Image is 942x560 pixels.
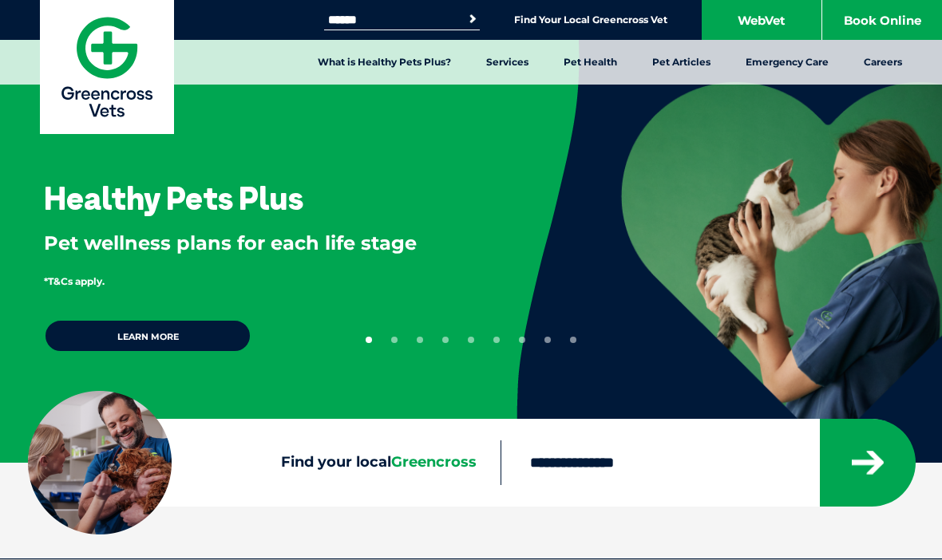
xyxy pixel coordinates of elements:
[514,14,667,26] a: Find Your Local Greencross Vet
[442,337,449,343] button: 4 of 9
[544,337,551,343] button: 8 of 9
[728,40,846,85] a: Emergency Care
[417,337,423,343] button: 3 of 9
[44,182,303,214] h3: Healthy Pets Plus
[44,319,251,353] a: Learn more
[391,453,477,471] span: Greencross
[635,40,728,85] a: Pet Articles
[44,275,105,287] span: *T&Cs apply.
[465,11,481,27] button: Search
[846,40,920,85] a: Careers
[546,40,635,85] a: Pet Health
[519,337,525,343] button: 7 of 9
[493,337,500,343] button: 6 of 9
[366,337,372,343] button: 1 of 9
[391,337,398,343] button: 2 of 9
[570,337,576,343] button: 9 of 9
[469,40,546,85] a: Services
[44,230,465,257] p: Pet wellness plans for each life stage
[28,454,501,471] label: Find your local
[468,337,474,343] button: 5 of 9
[300,40,469,85] a: What is Healthy Pets Plus?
